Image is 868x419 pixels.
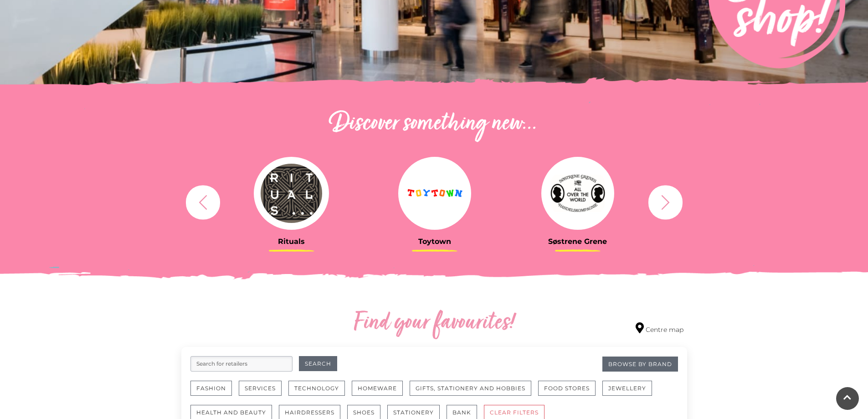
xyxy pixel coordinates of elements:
[370,237,499,246] h3: Toytown
[352,381,403,396] button: Homeware
[181,109,687,139] h2: Discover something new...
[513,237,642,246] h3: Søstrene Grene
[602,381,659,405] a: Jewellery
[299,356,337,371] button: Search
[636,322,683,335] a: Centre map
[268,309,601,338] h2: Find your favourites!
[288,381,352,405] a: Technology
[538,381,602,405] a: Food Stores
[602,357,678,372] a: Browse By Brand
[227,237,356,246] h3: Rituals
[227,157,356,246] a: Rituals
[288,381,345,396] button: Technology
[538,381,596,396] button: Food Stores
[410,381,538,405] a: Gifts, Stationery and Hobbies
[239,381,282,396] button: Services
[410,381,531,396] button: Gifts, Stationery and Hobbies
[370,157,499,246] a: Toytown
[190,381,232,396] button: Fashion
[513,157,642,246] a: Søstrene Grene
[239,381,288,405] a: Services
[190,381,239,405] a: Fashion
[602,381,652,396] button: Jewellery
[190,356,293,372] input: Search for retailers
[352,381,410,405] a: Homeware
